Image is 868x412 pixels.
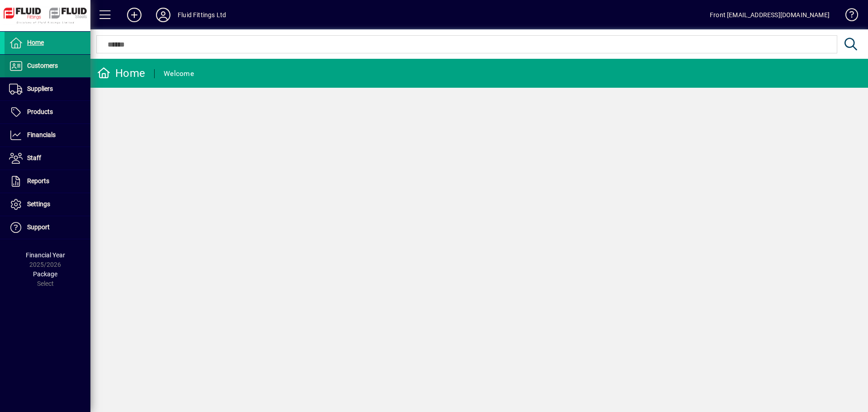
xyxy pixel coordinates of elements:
[710,8,830,22] div: Front [EMAIL_ADDRESS][DOMAIN_NAME]
[178,8,226,22] div: Fluid Fittings Ltd
[27,85,53,92] span: Suppliers
[5,193,90,216] a: Settings
[27,223,50,231] span: Support
[5,170,90,193] a: Reports
[27,154,41,161] span: Staff
[27,131,56,138] span: Financials
[33,270,57,278] span: Package
[149,7,178,23] button: Profile
[5,55,90,77] a: Customers
[5,124,90,147] a: Financials
[27,177,49,185] span: Reports
[120,7,149,23] button: Add
[27,200,50,208] span: Settings
[5,147,90,170] a: Staff
[27,39,44,46] span: Home
[164,66,194,81] div: Welcome
[5,101,90,123] a: Products
[97,66,145,81] div: Home
[839,2,857,31] a: Knowledge Base
[5,216,90,239] a: Support
[5,78,90,100] a: Suppliers
[26,251,65,259] span: Financial Year
[27,108,53,115] span: Products
[27,62,58,69] span: Customers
